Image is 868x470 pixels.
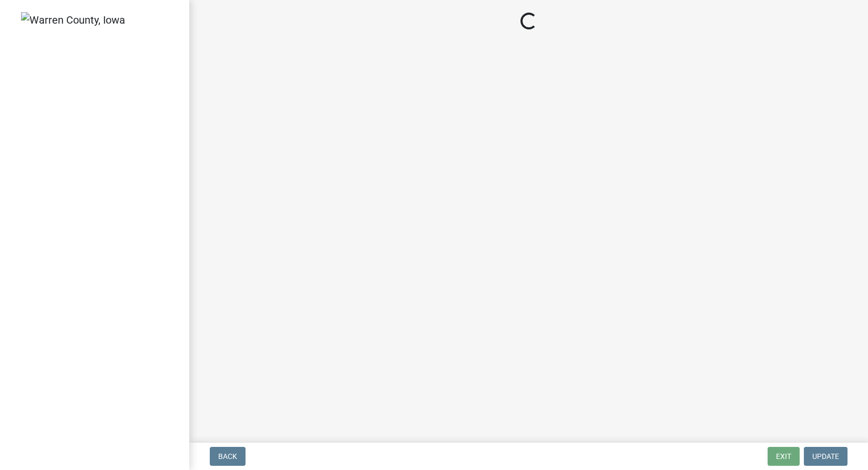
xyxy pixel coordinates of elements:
[768,447,800,466] button: Exit
[804,447,847,466] button: Update
[812,452,839,461] span: Update
[218,452,237,461] span: Back
[21,12,125,28] img: Warren County, Iowa
[210,447,246,466] button: Back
